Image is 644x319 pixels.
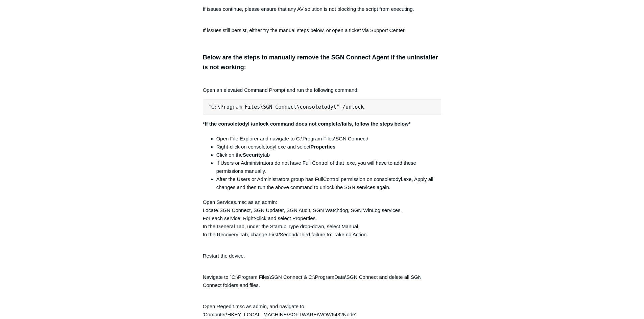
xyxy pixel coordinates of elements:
p: Navigate to `C:\Program Files\SGN Connect & C:\ProgramData\SGN Connect and delete all SGN Connect... [203,265,442,289]
h3: Below are the steps to manually remove the SGN Connect Agent if the uninstaller is not working: [203,53,442,72]
li: If Users or Administrators do not have Full Control of that .exe, you will have to add these perm... [216,159,442,175]
li: After the Users or Administrators group has FullControl permission on consoletodyl.exe, Apply all... [216,175,442,191]
pre: "C:\Program Files\SGN Connect\consoletodyl" /unlock [203,99,442,115]
p: Open Services.msc as an admin: Locate SGN Connect, SGN Updater, SGN Audit, SGN Watchdog, SGN WinL... [203,198,442,239]
p: Restart the device. [203,244,442,260]
strong: Security [243,152,263,158]
strong: *If the consoletodyl /unlock command does not complete/fails, follow the steps below* [203,121,411,127]
li: Open File Explorer and navigate to C:\Program Files\SGN Connect\ [216,135,442,143]
p: If issues continue, please ensure that any AV solution is not blocking the script from executing. [203,5,442,21]
li: Click on the tab [216,151,442,159]
li: Right-click on consoletodyl.exe and select [216,143,442,151]
p: Open an elevated Command Prompt and run the following command: [203,78,442,94]
strong: Properties [310,144,335,150]
p: If issues still persist, either try the manual steps below, or open a ticket via Support Center. [203,26,442,34]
